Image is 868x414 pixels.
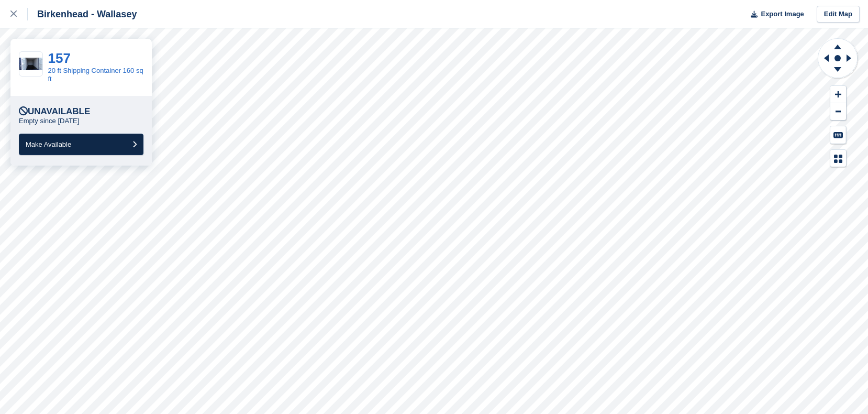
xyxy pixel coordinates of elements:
img: dji_fly_20250523_133306_0275_1748718634455_photo.JPG [19,58,42,70]
span: Export Image [761,9,804,19]
button: Zoom In [830,86,846,103]
a: 20 ft Shipping Container 160 sq ft [48,67,143,83]
span: Make Available [26,140,71,148]
button: Map Legend [830,150,846,167]
a: 157 [48,50,71,66]
div: Unavailable [19,106,90,117]
div: Birkenhead - Wallasey [28,8,137,20]
a: Edit Map [817,6,860,23]
button: Zoom Out [830,103,846,121]
button: Export Image [744,6,804,23]
button: Keyboard Shortcuts [830,126,846,144]
p: Empty since [DATE] [19,117,79,125]
button: Make Available [19,134,143,155]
